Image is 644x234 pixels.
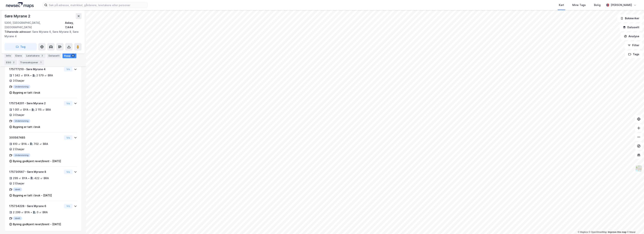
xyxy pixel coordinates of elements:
[71,54,75,57] div: 6
[625,42,643,49] button: Filter
[40,54,44,57] div: 2
[13,193,52,198] div: Bygning er tatt i bruk - [DATE]
[625,216,644,234] iframe: Chat Widget
[47,2,147,8] input: Søk på adresse, matrikkel, gårdeiere, leietakere eller personer
[608,231,626,233] a: Improve this map
[4,60,17,65] div: ESG
[4,21,65,30] div: 5300, [GEOGRAPHIC_DATA], [GEOGRAPHIC_DATA]
[578,231,588,233] a: Mapbox
[611,3,632,7] div: [PERSON_NAME]
[47,53,61,58] div: Datasett
[34,176,49,180] div: 422 ㎡ BRA
[34,142,48,146] div: 702 ㎡ BRA
[13,210,30,215] div: 2 299 ㎡ BYA
[13,90,40,95] div: Bygning er tatt i bruk
[572,3,586,7] div: Mine Tags
[25,53,45,58] div: Leietakere
[28,177,30,180] div: •
[64,204,72,208] button: Vis
[63,53,76,58] div: Bygg
[13,107,28,112] div: 1 051 ㎡ BYA
[13,222,61,227] div: Byning godkjent revet/brent - [DATE]
[4,53,12,58] div: Info
[635,165,642,172] img: Z
[9,67,63,72] div: 175777210 - Søre Myrane 4
[621,33,643,40] button: Analyse
[620,24,643,31] button: Datasett
[13,113,24,117] div: 3 Etasjer
[28,142,29,145] div: •
[29,108,31,111] div: •
[13,159,61,163] div: Byning godkjent revet/brent - [DATE]
[13,181,24,186] div: 2 Etasjer
[4,13,31,19] div: Søre Myrane 2
[30,74,32,77] div: •
[14,53,23,58] div: Eiere
[64,170,72,174] button: Vis
[12,60,16,64] div: 2
[13,73,29,78] div: 1 342 ㎡ BYA
[39,60,43,64] div: 1
[64,67,72,72] button: Vis
[4,30,32,33] span: Tilhørende adresser:
[19,60,44,65] div: Transaksjoner
[559,3,564,7] div: Kart
[617,15,643,22] button: Bokmerker
[64,101,72,106] button: Vis
[13,125,40,129] div: Bygning er tatt i bruk
[4,43,37,51] button: Tag
[13,78,24,83] div: 3 Etasjer
[13,147,24,151] div: 2 Etasjer
[36,73,53,78] div: 2 579 ㎡ BRA
[9,170,63,174] div: 175730567 - Søre Myrane 8
[31,211,32,214] div: •
[64,135,72,140] button: Vis
[9,135,63,140] div: 300567485
[4,30,79,39] div: Søre Myrane 6, Søre Myrane 8, Søre Myrane 4
[6,2,34,8] img: logo.a4113a55bc3d86da70a041830d287a7e.svg
[9,204,63,208] div: 175734228 - Søre Myrane 6
[625,216,644,234] div: Kontrollprogram for chat
[13,142,27,146] div: 610 ㎡ BYA
[13,176,27,180] div: 299 ㎡ BYA
[37,210,48,215] div: 0 ㎡ BRA
[9,101,63,106] div: 175734201 - Søre Myrane 2
[594,3,601,7] div: Bolig
[625,51,643,58] button: Tags
[589,231,607,233] a: OpenStreetMap
[35,107,51,112] div: 2 115 ㎡ BRA
[65,21,82,30] div: Askøy, 7/444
